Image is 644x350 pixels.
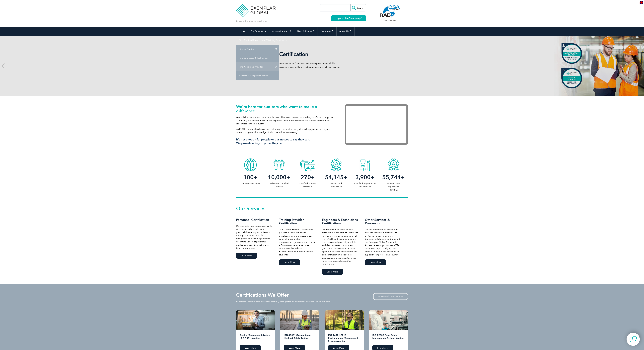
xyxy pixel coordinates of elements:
h3: Training Provider Certification [279,218,316,225]
img: open_square.png [360,17,361,19]
a: Learn More [322,269,343,275]
p: Exemplar Global offers over 40+ globally recognized certifications across various industries [236,300,331,303]
h2: Our Services [236,206,408,211]
a: Learn More [279,259,300,265]
h2: + [351,175,379,180]
p: Certified Training Providers [293,182,322,188]
a: Login to the Community [331,15,366,21]
span: 3,900 [355,174,371,181]
a: Find Engineers & Technicians [236,53,279,62]
p: Countries we serve [236,182,265,185]
h2: + [322,175,351,180]
h3: It’s not enough for people or businesses to say they can. We provide a way to prove they can. [236,138,336,145]
p: Formerly known as RABQSA, Exemplar Global has over 30 years of building certification programs. O... [236,116,336,125]
a: Browse All Certifications [373,293,408,300]
a: Industry Partners [269,27,294,36]
p: Demonstrate your knowledge, skills, attributes, and experience to provide value to your professi... [236,224,273,250]
a: News & Events [294,27,318,36]
iframe: Exemplar Global: Working together to make a difference [345,104,408,145]
h2: Internal Auditor Certification [240,51,348,57]
p: Individual Certified Auditors [265,182,293,188]
a: Learn More [236,253,257,259]
h2: + [265,175,293,180]
h3: Other Services & Resources [365,218,402,225]
h2: ISO 22000 Food Safety Management Systems Auditor [372,334,404,343]
h2: ISO 14001:2015 Environmental Management Systems Auditor [328,334,360,343]
p: As [DATE] thought leaders of the conformity community, our goal is to help you maximize your care... [236,128,336,134]
p: Leading the way to excellence [236,19,267,22]
a: Resources [318,27,336,36]
p: We are committed to developing new and innovative resources to better serve our community. Connec... [365,228,402,256]
h3: Personnel Certification [236,218,273,222]
h2: Quality Management System (ISO 9001) Auditor [240,334,272,343]
h2: + [236,175,265,180]
p: Discover how our redesigned Internal Auditor Certification recognizes your skills, achievements, ... [240,62,348,69]
h3: Engineers & Technicians Certifications [322,218,359,225]
span: 100 [243,174,254,181]
img: en [640,1,643,4]
h2: + [379,175,408,180]
h2: + [293,175,322,180]
a: About Us [337,27,354,36]
h2: Certifications We Offer [236,293,289,297]
a: Become An Approved Proctor [236,71,279,80]
p: Years of Audit Experience [322,182,351,188]
a: Learn More [365,259,386,265]
a: Home [236,27,248,36]
a: Our Services [248,27,269,36]
h2: ISO 45001 Occupational, Health & Safety Auditor [284,334,316,343]
span: 270 [301,174,311,181]
h1: We’re here for auditors who want to make a difference [236,104,336,113]
p: Certified Engineers & Technicians [351,182,379,188]
input: Search [350,4,366,11]
span: 54,145 [325,174,344,181]
a: Find A Training Provider [236,62,279,71]
a: Find Certified Professional / Training Provider [236,36,290,45]
span: 55,744 [382,174,401,181]
p: Our Training Provider Certification process looks at the design, development, and delivery of you... [279,228,316,256]
span: 10,000 [268,174,286,181]
p: Years of Audit Experience (iNARTE) [379,182,408,191]
a: Find an Auditor [236,45,279,53]
img: contact-chat.png [630,336,637,343]
p: iNARTE technical certifications establish the standard of excellence in engineering. Becoming a p... [322,228,359,266]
